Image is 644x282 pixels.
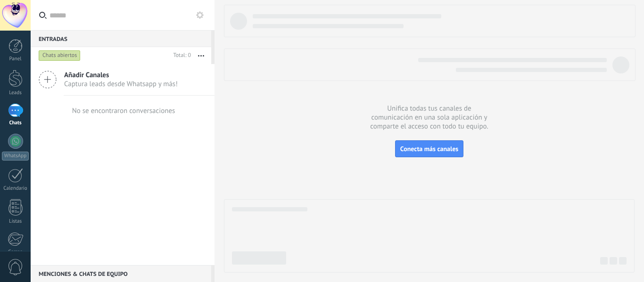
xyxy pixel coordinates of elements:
span: Añadir Canales [64,71,178,80]
div: No se encontraron conversaciones [72,106,175,115]
div: WhatsApp [2,152,29,161]
div: Leads [2,90,29,96]
div: Calendario [2,185,29,192]
span: Captura leads desde Whatsapp y más! [64,80,178,89]
div: Panel [2,56,29,62]
div: Total: 0 [170,51,191,60]
button: Conecta más canales [395,140,463,157]
div: Correo [2,249,29,255]
span: Conecta más canales [400,145,458,153]
div: Chats [2,120,29,126]
div: Menciones & Chats de equipo [31,265,211,282]
div: Entradas [31,30,211,47]
div: Listas [2,218,29,225]
div: Chats abiertos [39,50,81,61]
